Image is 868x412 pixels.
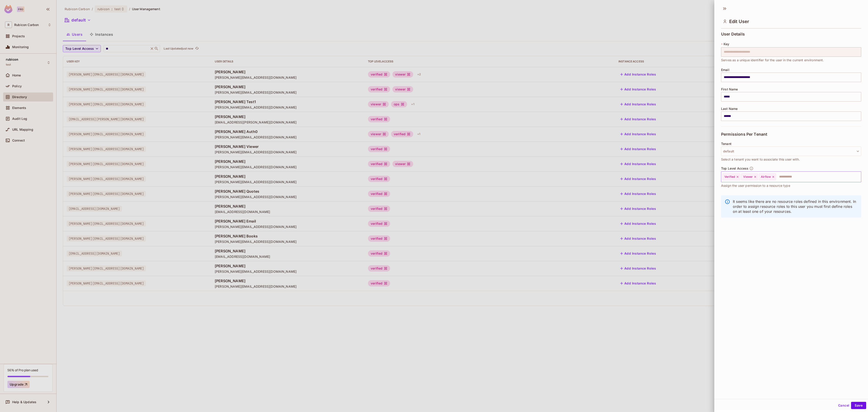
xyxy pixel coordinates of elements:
[721,142,731,146] span: Tenant
[743,175,753,179] span: Viewer
[721,32,745,36] span: User Details
[721,88,738,91] span: First Name
[836,402,851,409] button: Cancel
[759,173,776,180] div: Airflow
[761,175,771,179] span: Airflow
[721,157,800,162] span: Select a tenant you want to associate this user with.
[721,68,729,72] span: Email
[859,176,860,177] button: Open
[724,42,729,46] span: Key
[741,173,758,180] div: Viewer
[724,175,735,179] span: Verified
[721,132,767,137] span: Permissions Per Tenant
[721,107,738,111] span: Last Name
[733,199,858,214] p: It seems like there are no resource roles defined in this environment. In order to assign resourc...
[729,19,749,24] span: Edit User
[721,147,861,156] button: default
[721,58,824,63] span: Serves as a unique identifier for the user in the current environment.
[721,183,790,188] span: Assign the user permission to a resource type
[722,173,740,180] div: Verified
[721,167,748,170] span: Top Level Access
[851,402,866,409] button: Save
